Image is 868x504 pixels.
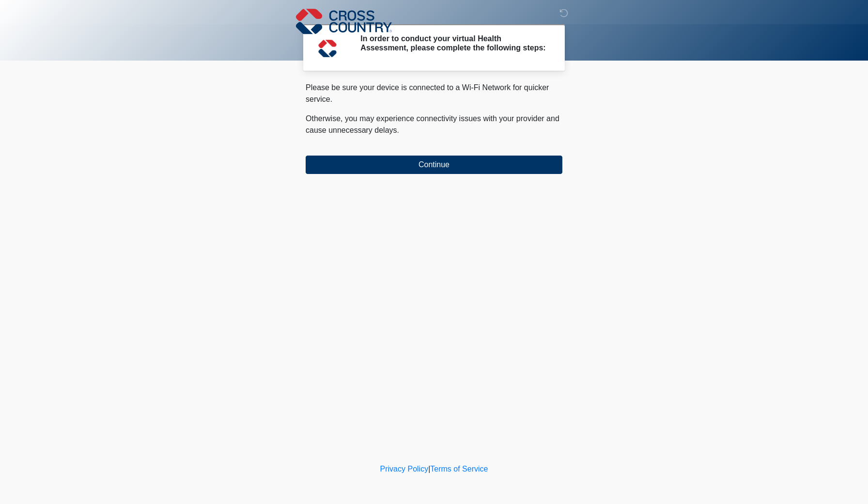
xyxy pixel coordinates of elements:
[306,82,562,105] p: Please be sure your device is connected to a Wi-Fi Network for quicker service.
[430,465,488,473] a: Terms of Service
[380,465,429,473] a: Privacy Policy
[360,34,548,52] h2: In order to conduct your virtual Health Assessment, please complete the following steps:
[296,7,392,35] img: Cross Country Logo
[313,34,342,63] img: Agent Avatar
[428,465,430,473] a: |
[397,126,399,134] span: .
[306,113,562,136] p: Otherwise, you may experience connectivity issues with your provider and cause unnecessary delays
[306,156,562,174] button: Continue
